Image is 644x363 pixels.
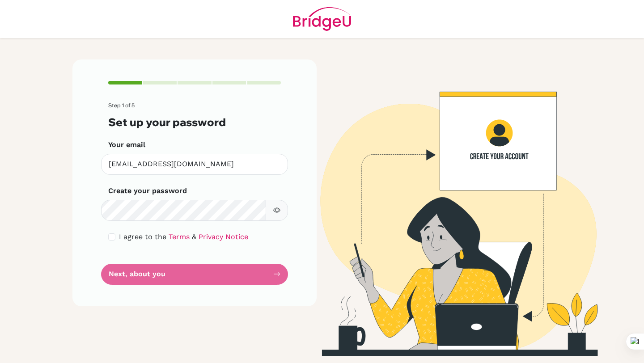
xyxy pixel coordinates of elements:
span: & [192,232,196,241]
a: Terms [169,232,190,241]
span: I agree to the [119,232,166,241]
input: Insert your email* [101,154,288,175]
label: Your email [108,139,145,150]
h3: Set up your password [108,116,281,129]
a: Privacy Notice [199,232,248,241]
label: Create your password [108,186,187,196]
span: Step 1 of 5 [108,102,135,109]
